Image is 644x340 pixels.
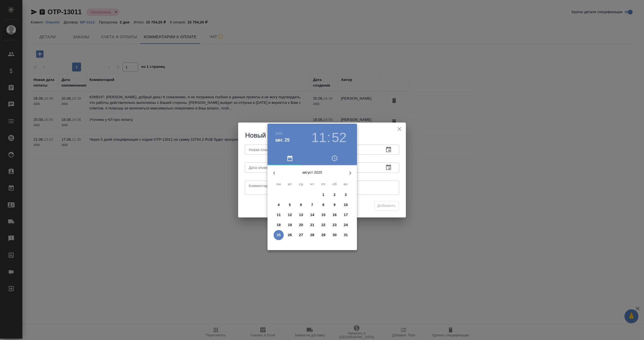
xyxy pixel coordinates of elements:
p: 17 [344,212,348,218]
button: 15 [318,210,328,220]
button: 2025 [275,132,282,135]
p: 12 [288,212,292,218]
p: 29 [321,232,326,238]
button: 5 [285,200,295,210]
button: 8 [318,200,328,210]
button: 1 [318,190,328,200]
p: 22 [321,222,326,228]
p: 13 [299,212,303,218]
button: 10 [341,200,351,210]
p: 25 [277,232,281,238]
button: 25 [274,230,284,240]
button: 4 [274,200,284,210]
button: 27 [296,230,306,240]
p: 7 [311,202,313,208]
p: 14 [310,212,314,218]
p: 8 [322,202,324,208]
p: 3 [345,192,347,198]
p: 16 [333,212,337,218]
button: 23 [330,220,340,230]
span: чт [307,181,317,187]
button: 21 [307,220,317,230]
p: 27 [299,232,303,238]
p: 4 [278,202,280,208]
p: 9 [333,202,335,208]
span: вс [341,181,351,187]
button: 30 [330,230,340,240]
span: пт [318,181,328,187]
button: 31 [341,230,351,240]
p: 20 [299,222,303,228]
button: 13 [296,210,306,220]
p: 5 [289,202,291,208]
p: 6 [300,202,302,208]
span: пн [274,181,284,187]
p: 31 [344,232,348,238]
p: август 2025 [281,170,344,175]
h3: : [327,130,330,145]
button: авг. 25 [275,137,290,143]
button: 52 [332,130,347,145]
p: 30 [333,232,337,238]
button: 29 [318,230,328,240]
p: 19 [288,222,292,228]
p: 1 [322,192,324,198]
p: 10 [344,202,348,208]
span: вт [285,181,295,187]
button: 24 [341,220,351,230]
span: ср [296,181,306,187]
button: 3 [341,190,351,200]
button: 2 [330,190,340,200]
button: 9 [330,200,340,210]
button: 22 [318,220,328,230]
p: 2 [333,192,335,198]
button: 14 [307,210,317,220]
button: 19 [285,220,295,230]
button: 28 [307,230,317,240]
p: 21 [310,222,314,228]
p: 18 [277,222,281,228]
p: 28 [310,232,314,238]
button: 17 [341,210,351,220]
button: 26 [285,230,295,240]
button: 11 [311,130,326,145]
button: 12 [285,210,295,220]
button: 6 [296,200,306,210]
button: 16 [330,210,340,220]
button: 18 [274,220,284,230]
p: 23 [333,222,337,228]
p: 24 [344,222,348,228]
p: 11 [277,212,281,218]
p: 15 [321,212,326,218]
button: 7 [307,200,317,210]
button: 11 [274,210,284,220]
p: 26 [288,232,292,238]
button: 20 [296,220,306,230]
span: сб [330,181,340,187]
